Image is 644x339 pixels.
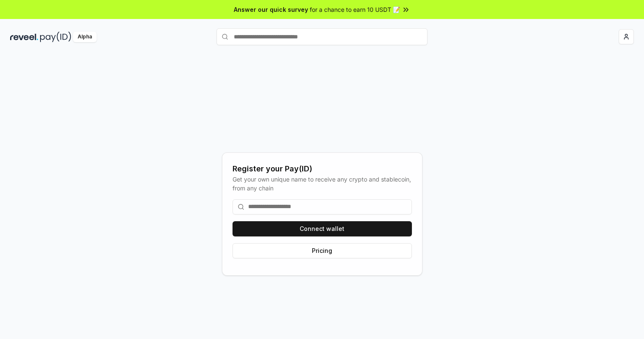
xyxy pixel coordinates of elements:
span: for a chance to earn 10 USDT 📝 [310,5,400,14]
button: Pricing [233,243,412,258]
div: Alpha [73,32,97,42]
button: Connect wallet [233,221,412,236]
img: reveel_dark [10,32,38,42]
div: Register your Pay(ID) [233,163,412,175]
div: Get your own unique name to receive any crypto and stablecoin, from any chain [233,175,412,193]
span: Answer our quick survey [234,5,308,14]
img: pay_id [40,32,71,42]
